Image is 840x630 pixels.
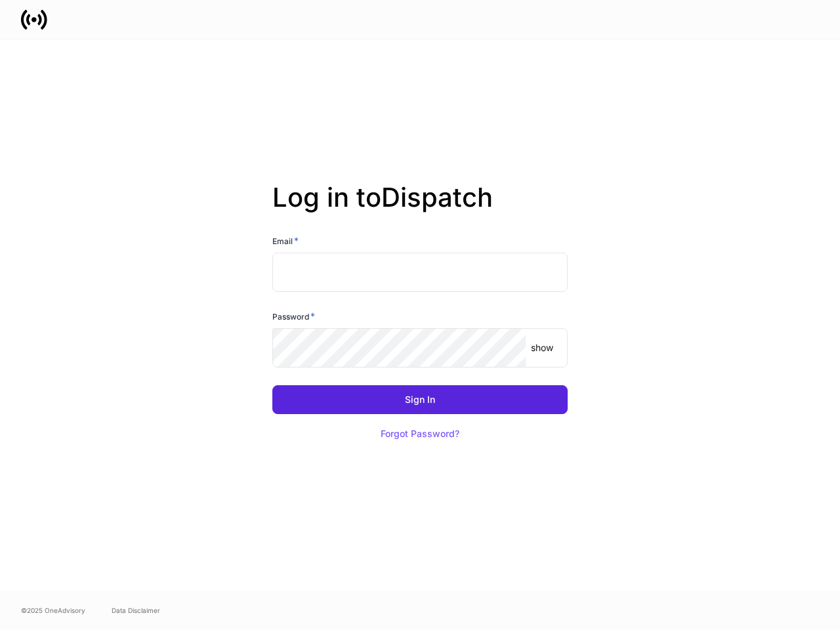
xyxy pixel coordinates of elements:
[272,234,299,247] h6: Email
[272,385,568,414] button: Sign In
[272,310,315,323] h6: Password
[272,182,568,234] h2: Log in to Dispatch
[364,419,476,448] button: Forgot Password?
[381,429,459,438] div: Forgot Password?
[531,341,553,354] p: show
[405,395,435,404] div: Sign In
[112,605,160,616] a: Data Disclaimer
[21,605,85,616] span: © 2025 OneAdvisory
